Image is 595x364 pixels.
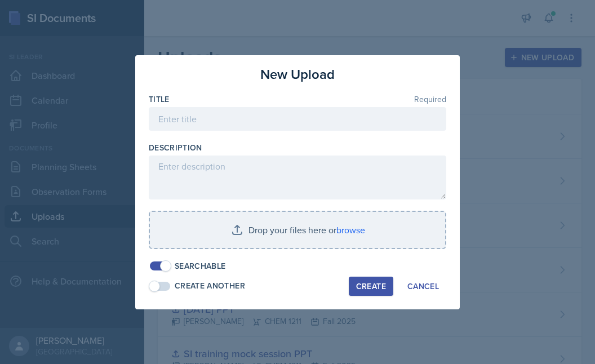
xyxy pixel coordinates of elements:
[356,282,386,291] div: Create
[149,94,170,105] label: Title
[400,277,446,296] button: Cancel
[175,280,245,292] div: Create Another
[414,95,446,103] span: Required
[349,277,393,296] button: Create
[175,260,226,272] div: Searchable
[149,142,202,153] label: Description
[407,282,439,291] div: Cancel
[260,64,335,85] h3: New Upload
[149,107,446,131] input: Enter title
